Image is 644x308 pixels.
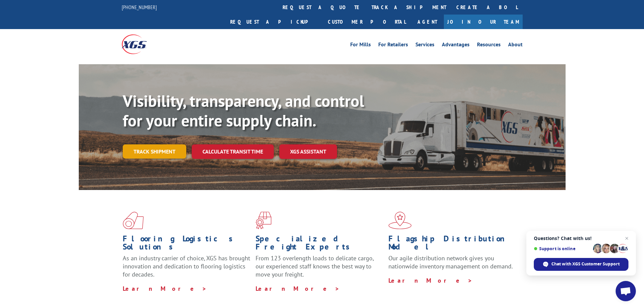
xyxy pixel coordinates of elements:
span: As an industry carrier of choice, XGS has brought innovation and dedication to flooring logistics... [123,254,250,278]
a: Track shipment [123,144,186,159]
img: xgs-icon-focused-on-flooring-red [256,212,271,229]
a: Services [415,42,434,49]
a: Request a pickup [225,15,323,29]
span: Questions? Chat with us! [534,236,628,241]
a: Resources [477,42,501,49]
a: [PHONE_NUMBER] [122,4,157,10]
a: XGS ASSISTANT [279,144,337,159]
a: Open chat [616,281,636,301]
a: Learn More > [388,277,473,284]
h1: Specialized Freight Experts [256,235,383,254]
a: For Retailers [378,42,408,49]
a: Join Our Team [444,15,523,29]
p: From 123 overlength loads to delicate cargo, our experienced staff knows the best way to move you... [256,254,383,284]
b: Visibility, transparency, and control for your entire supply chain. [123,90,364,131]
span: Chat with XGS Customer Support [551,261,620,267]
span: Chat with XGS Customer Support [534,258,628,271]
a: Customer Portal [323,15,411,29]
img: xgs-icon-total-supply-chain-intelligence-red [123,212,144,229]
h1: Flooring Logistics Solutions [123,235,251,254]
a: Calculate transit time [192,144,274,159]
a: Learn More > [123,285,207,292]
a: Learn More > [256,285,340,292]
span: Our agile distribution network gives you nationwide inventory management on demand. [388,254,513,270]
h1: Flagship Distribution Model [388,235,516,254]
span: Support is online [534,246,591,251]
a: Advantages [442,42,470,49]
a: For Mills [350,42,371,49]
a: About [508,42,523,49]
a: Agent [411,15,444,29]
img: xgs-icon-flagship-distribution-model-red [388,212,412,229]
